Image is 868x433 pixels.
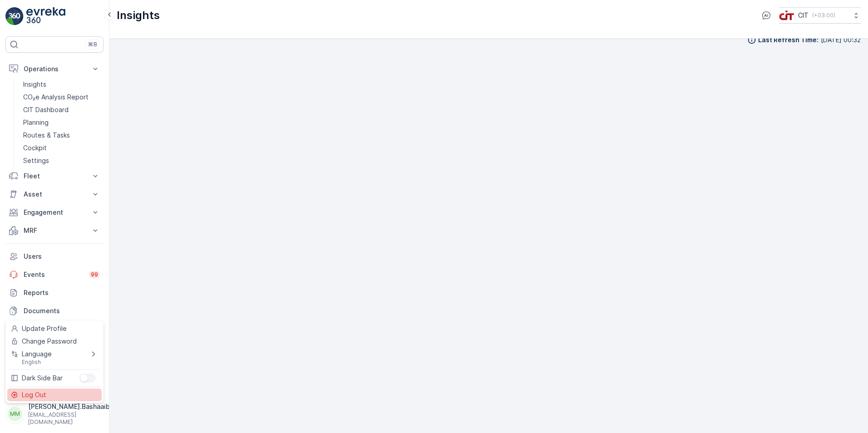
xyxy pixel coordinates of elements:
[20,142,104,154] a: Cockpit
[8,407,22,421] div: MM
[821,35,861,44] p: [DATE] 00:32
[5,302,104,320] a: Documents
[24,64,85,74] p: Operations
[5,167,104,185] button: Fleet
[22,390,46,399] span: Log Out
[5,284,104,302] a: Reports
[23,80,46,89] p: Insights
[22,359,52,366] span: English
[23,105,69,114] p: CIT Dashboard
[20,129,104,142] a: Routes & Tasks
[22,324,67,333] span: Update Profile
[5,247,104,266] a: Users
[24,226,85,235] p: MRF
[779,7,861,24] button: CIT(+03:00)
[5,7,24,25] img: logo
[23,93,89,102] p: CO₂e Analysis Report
[5,266,104,284] a: Events99
[779,10,794,20] img: cit-logo_pOk6rL0.png
[24,288,100,297] p: Reports
[24,306,100,315] p: Documents
[20,116,104,129] a: Planning
[5,402,104,426] button: MM[PERSON_NAME].Bashaaib[EMAIL_ADDRESS][DOMAIN_NAME]
[20,78,104,91] a: Insights
[5,320,104,403] ul: Menu
[24,270,84,279] p: Events
[5,221,104,240] button: MRF
[20,103,104,116] a: CIT Dashboard
[28,402,110,411] p: [PERSON_NAME].Bashaaib
[5,60,104,78] button: Operations
[23,143,47,153] p: Cockpit
[22,337,77,346] span: Change Password
[23,156,49,165] p: Settings
[5,203,104,221] button: Engagement
[23,131,70,140] p: Routes & Tasks
[798,11,809,20] p: CIT
[24,252,100,261] p: Users
[22,374,63,383] span: Dark Side Bar
[22,349,52,359] span: Language
[758,35,819,44] p: Last Refresh Time :
[117,8,160,23] p: Insights
[812,12,835,19] p: ( +03:00 )
[24,172,85,181] p: Fleet
[24,190,85,199] p: Asset
[90,271,99,279] p: 99
[26,7,65,25] img: logo_light-DOdMpM7g.png
[23,118,49,127] p: Planning
[24,208,85,217] p: Engagement
[88,41,97,48] p: ⌘B
[28,411,110,426] p: [EMAIL_ADDRESS][DOMAIN_NAME]
[20,154,104,167] a: Settings
[5,185,104,203] button: Asset
[20,91,104,103] a: CO₂e Analysis Report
